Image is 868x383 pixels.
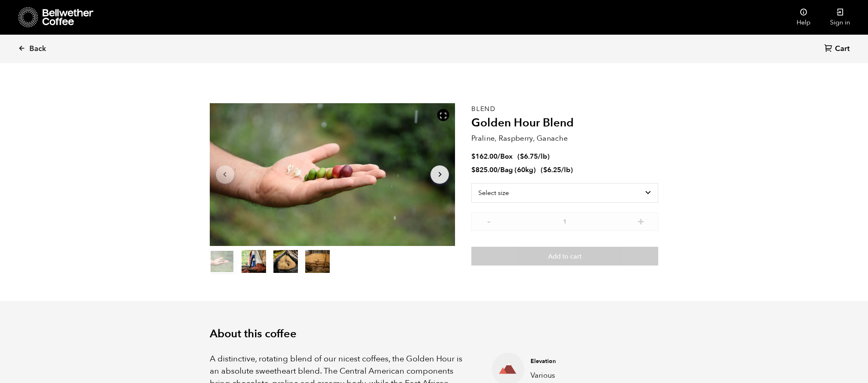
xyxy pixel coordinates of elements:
[471,165,497,175] bdi: 825.00
[471,116,658,130] h2: Golden Hour Blend
[484,217,494,225] button: -
[497,165,500,175] span: /
[824,44,852,55] a: Cart
[500,165,536,175] span: Bag (60kg)
[471,152,497,161] bdi: 162.00
[531,370,646,381] p: Various
[520,152,538,161] bdi: 6.75
[210,328,659,341] h2: About this coffee
[471,152,475,161] span: $
[543,165,561,175] bdi: 6.25
[471,165,475,175] span: $
[541,165,573,175] span: ( )
[543,165,547,175] span: $
[531,357,646,365] h4: Elevation
[471,133,658,144] p: Praline, Raspberry, Ganache
[520,152,524,161] span: $
[517,152,550,161] span: ( )
[636,217,646,225] button: +
[471,247,658,266] button: Add to cart
[29,44,46,54] span: Back
[835,44,850,54] span: Cart
[497,152,500,161] span: /
[538,152,547,161] span: /lb
[561,165,571,175] span: /lb
[500,152,513,161] span: Box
